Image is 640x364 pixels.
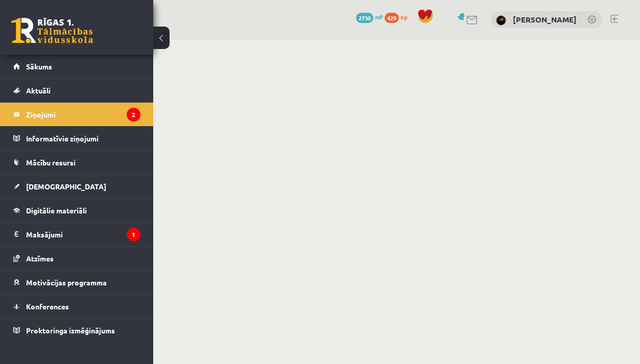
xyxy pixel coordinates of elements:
[13,175,140,198] a: [DEMOGRAPHIC_DATA]
[13,223,140,246] a: Maksājumi1
[385,13,399,23] span: 429
[26,103,140,126] legend: Ziņojumi
[13,247,140,270] a: Atzīmes
[13,79,140,102] a: Aktuāli
[26,158,76,167] span: Mācību resursi
[11,18,93,43] a: Rīgas 1. Tālmācības vidusskola
[496,15,506,26] img: Paula Lauceniece
[26,182,106,191] span: [DEMOGRAPHIC_DATA]
[13,127,140,150] a: Informatīvie ziņojumi
[13,295,140,318] a: Konferences
[356,13,383,21] a: 2730 mP
[13,103,140,126] a: Ziņojumi2
[375,13,383,21] span: mP
[26,127,140,150] legend: Informatīvie ziņojumi
[26,326,115,335] span: Proktoringa izmēģinājums
[26,206,87,215] span: Digitālie materiāli
[127,108,140,122] i: 2
[13,199,140,222] a: Digitālie materiāli
[127,228,140,241] i: 1
[26,86,51,95] span: Aktuāli
[513,14,577,25] a: [PERSON_NAME]
[26,223,140,246] legend: Maksājumi
[13,319,140,342] a: Proktoringa izmēģinājums
[13,55,140,78] a: Sākums
[26,254,54,263] span: Atzīmes
[26,278,107,287] span: Motivācijas programma
[26,62,52,71] span: Sākums
[13,151,140,174] a: Mācību resursi
[400,13,407,21] span: xp
[13,271,140,294] a: Motivācijas programma
[26,302,69,311] span: Konferences
[356,13,373,23] span: 2730
[385,13,412,21] a: 429 xp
